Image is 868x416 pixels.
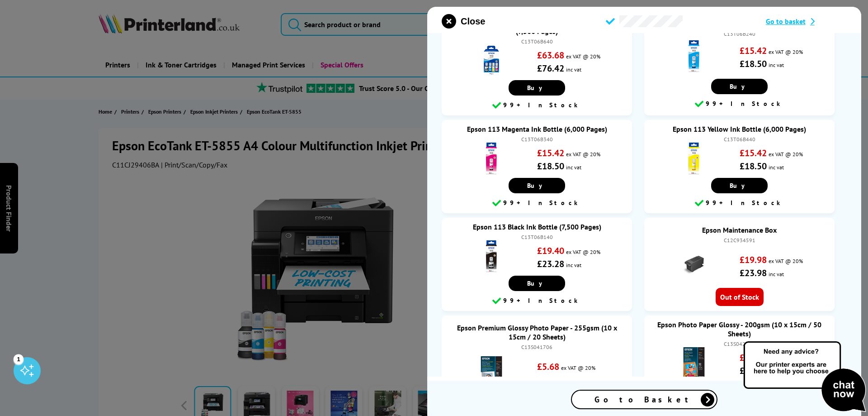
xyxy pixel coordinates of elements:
strong: £5.68 [537,361,559,373]
strong: £18.50 [537,160,564,172]
span: inc vat [566,66,581,73]
a: Go to basket [766,17,847,26]
div: 99+ In Stock [446,296,627,306]
strong: £9.25 [740,352,762,363]
a: Epson Maintenance Box [702,225,777,234]
div: 99+ In Stock [446,100,627,111]
a: Epson 113 Magenta Ink Bottle (6,000 Pages) [467,124,607,134]
div: 1 [14,354,24,364]
img: Epson 113 Magenta Ink Bottle (6,000 Pages) [476,143,507,174]
img: Epson 113 Yellow Ink Bottle (6,000 Pages) [678,143,710,174]
a: Epson 113 Black Ink Bottle (7,500 Pages) [473,222,601,231]
div: C13T06B640 [451,38,623,45]
span: ex VAT @ 20% [769,151,803,158]
span: Buy [527,182,547,190]
div: 99+ In Stock [446,198,627,209]
strong: £76.42 [537,62,564,74]
img: Epson Maintenance Box [678,249,710,281]
div: C13T06B340 [451,136,623,143]
span: inc vat [769,164,784,171]
span: Buy [527,279,547,287]
div: C13T06B240 [653,30,826,37]
img: Epson Photo Paper Glossy - 200gsm (10 x 15cm / 50 Sheets) [678,347,710,379]
img: Epson 113 Ink Bottle Multipack CMY (6,000 Pages) K (7,500 Pages) [476,45,507,77]
a: Go to Basket [571,390,717,409]
span: Out of Stock [716,288,764,306]
span: ex VAT @ 20% [566,249,600,255]
img: Epson Premium Glossy Photo Paper - 255gsm (10 x 15cm / 20 Sheets) [476,356,507,388]
div: C13T06B440 [653,136,826,143]
strong: £6.82 [537,374,559,386]
span: ex VAT @ 20% [561,364,595,371]
strong: £15.42 [740,147,767,159]
strong: £23.98 [740,267,767,279]
span: Close [461,16,485,27]
span: inc vat [566,262,581,268]
span: inc vat [769,62,784,68]
span: ex VAT @ 20% [566,151,600,158]
img: Open Live Chat window [741,340,868,414]
a: Epson 113 Yellow Ink Bottle (6,000 Pages) [673,124,806,134]
strong: £15.42 [740,45,767,57]
span: ex VAT @ 20% [566,53,600,60]
span: Buy [527,84,547,92]
span: inc vat [769,271,784,277]
span: Go to Basket [594,394,694,405]
span: Buy [730,82,749,91]
strong: £15.42 [537,147,564,159]
span: ex VAT @ 20% [769,258,803,264]
img: Epson 113 Cyan Ink Bottle (6,000 Pages) [678,40,710,72]
strong: £18.50 [740,58,767,70]
img: Epson 113 Black Ink Bottle (7,500 Pages) [476,240,507,272]
button: close modal [442,14,485,29]
a: Epson Premium Glossy Photo Paper - 255gsm (10 x 15cm / 20 Sheets) [457,323,617,341]
a: Epson Photo Paper Glossy - 200gsm (10 x 15cm / 50 Sheets) [657,320,821,338]
span: inc vat [566,164,581,171]
strong: £18.50 [740,160,767,172]
div: C13T06B140 [451,234,623,240]
div: 99+ In Stock [649,198,830,209]
strong: £23.28 [537,258,564,270]
strong: £11.10 [740,365,767,377]
div: C12C934591 [653,237,826,244]
strong: £63.68 [537,49,564,61]
div: 99+ In Stock [649,99,830,110]
span: Buy [730,182,749,190]
div: C13S041706 [451,344,623,350]
strong: £19.40 [537,245,564,257]
div: C13S042547 [653,340,826,347]
span: Go to basket [766,17,806,26]
span: ex VAT @ 20% [769,48,803,55]
strong: £19.98 [740,254,767,266]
